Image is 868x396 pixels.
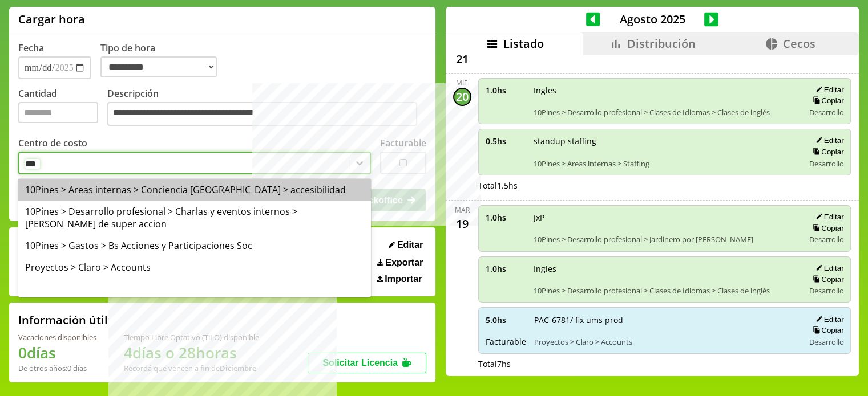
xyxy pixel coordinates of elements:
div: 10Pines > Areas internas > Conciencia [GEOGRAPHIC_DATA] > accesibilidad [18,179,371,201]
span: Desarrollo [809,285,843,296]
div: mar [455,205,470,215]
span: Desarrollo [809,158,843,169]
span: Listado [503,36,544,51]
div: 19 [453,215,471,233]
span: 10Pines > Desarrollo profesional > Jardinero por [PERSON_NAME] [534,234,796,244]
button: Editar [812,85,843,95]
div: Recordá que vencen a fin de [124,363,259,373]
button: Exportar [374,257,426,268]
button: Copiar [809,223,843,233]
div: Proyectos > Claro > Accounts [18,256,371,278]
button: Editar [812,136,843,145]
span: Importar [385,274,422,284]
div: 10Pines > Desarrollo profesional > Charlas y eventos internos > [PERSON_NAME] de super accion [18,201,371,235]
button: Editar [812,212,843,222]
span: Proyectos > Claro > Accounts [534,337,796,347]
select: Tipo de hora [100,56,217,77]
label: Tipo de hora [100,42,226,79]
input: Cantidad [18,102,98,123]
span: JxP [534,212,796,223]
span: 0.5 hs [486,136,526,146]
div: mié [456,78,468,88]
button: Editar [812,263,843,273]
h1: Cargar hora [18,11,85,27]
div: 21 [453,50,471,68]
button: Copiar [809,275,843,284]
span: Distribución [627,36,696,51]
div: Total 7 hs [478,358,851,369]
b: Diciembre [220,363,256,373]
label: Fecha [18,42,44,54]
button: Solicitar Licencia [308,353,426,373]
span: Editar [397,240,423,250]
div: scrollable content [446,55,859,374]
label: Facturable [380,137,426,149]
span: Desarrollo [809,337,843,347]
span: Desarrollo [809,234,843,244]
button: Editar [812,315,843,324]
span: 10Pines > Desarrollo profesional > Clases de Idiomas > Clases de inglés [534,285,796,296]
h1: 4 días o 28 horas [124,342,259,363]
label: Cantidad [18,87,107,129]
button: Copiar [809,325,843,335]
span: Desarrollo [809,107,843,117]
button: Copiar [809,96,843,105]
span: Cecos [783,36,815,51]
span: Agosto 2025 [600,11,704,27]
div: Vacaciones disponibles [18,332,96,342]
span: Exportar [385,258,423,268]
span: Ingles [534,85,796,96]
h2: Información útil [18,312,108,328]
span: 10Pines > Areas internas > Staffing [534,158,796,169]
span: standup staffing [534,136,796,146]
label: Centro de costo [18,137,87,149]
div: 20 [453,88,471,106]
div: Total 1.5 hs [478,180,851,191]
button: Editar [385,239,426,251]
span: 5.0 hs [486,315,526,325]
span: 1.0 hs [486,85,526,96]
span: PAC-6781/ fix ums prod [534,315,796,325]
div: Tiempo Libre Optativo (TiLO) disponible [124,332,259,342]
textarea: Descripción [107,102,417,126]
button: Copiar [809,147,843,157]
span: Ingles [534,263,796,274]
label: Descripción [107,87,426,129]
span: 1.0 hs [486,212,526,223]
div: 10Pines > Gastos > Bs Acciones y Participaciones Soc [18,235,371,256]
span: Facturable [486,336,526,347]
span: 1.0 hs [486,263,526,274]
div: De otros años: 0 días [18,363,96,373]
span: Solicitar Licencia [322,358,398,368]
h1: 0 días [18,342,96,363]
span: 10Pines > Desarrollo profesional > Clases de Idiomas > Clases de inglés [534,107,796,117]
